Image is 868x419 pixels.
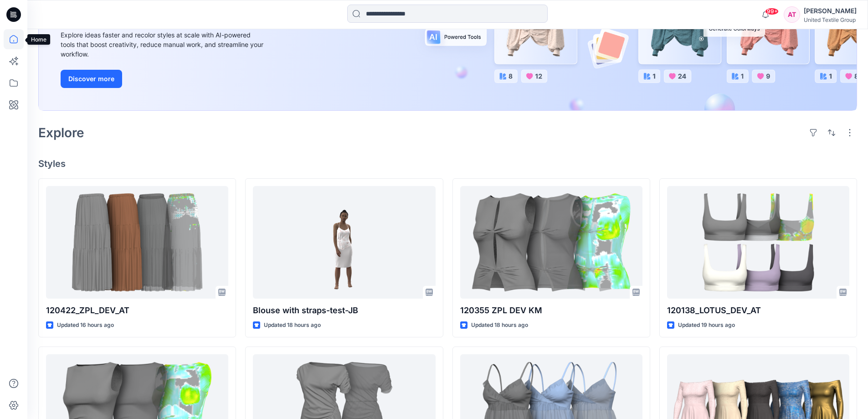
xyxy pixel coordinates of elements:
p: 120355 ZPL DEV KM [460,304,642,317]
a: Blouse with straps-test-JB [253,186,435,299]
a: 120422_ZPL_DEV_AT [46,186,228,299]
button: Discover more [61,70,122,88]
div: AT [784,6,800,23]
p: Updated 16 hours ago [57,321,114,330]
a: Discover more [61,70,266,88]
p: Updated 19 hours ago [678,321,735,330]
a: 120355 ZPL DEV KM [460,186,642,299]
span: 99+ [765,8,779,15]
h4: Styles [38,158,857,169]
div: [PERSON_NAME] [804,5,857,16]
p: 120138_LOTUS_DEV_AT [667,304,849,317]
div: Explore ideas faster and recolor styles at scale with AI-powered tools that boost creativity, red... [61,30,266,59]
div: United Textile Group [804,16,857,23]
a: 120138_LOTUS_DEV_AT [667,186,849,299]
p: Updated 18 hours ago [471,321,528,330]
p: Blouse with straps-test-JB [253,304,435,317]
p: Updated 18 hours ago [264,321,321,330]
h2: Explore [38,125,84,140]
p: 120422_ZPL_DEV_AT [46,304,228,317]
